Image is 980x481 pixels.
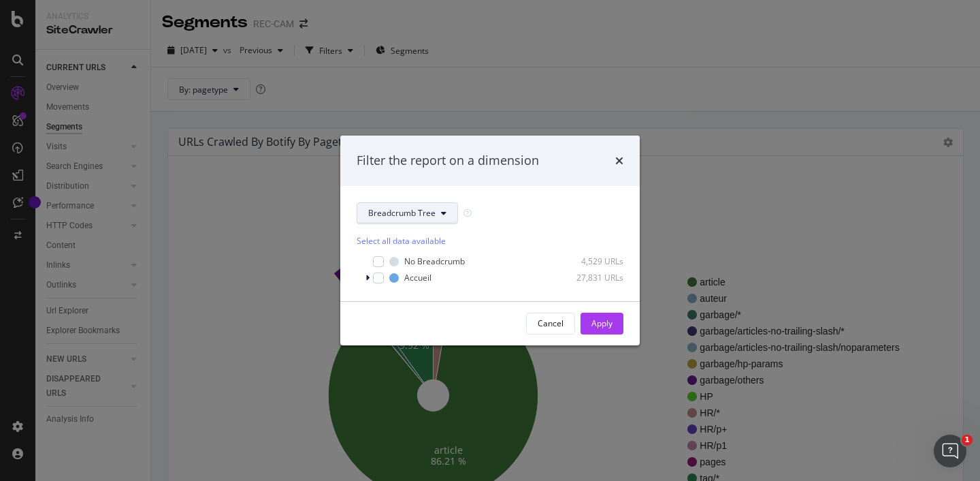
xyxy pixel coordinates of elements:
button: Breadcrumb Tree [357,202,458,224]
div: Apply [591,317,612,329]
div: Filter the report on a dimension [357,152,539,170]
button: Cancel [526,313,575,335]
span: 1 [962,435,973,446]
div: modal [340,136,640,345]
span: Breadcrumb Tree [368,207,436,219]
div: Cancel [538,317,563,329]
button: Apply [581,313,623,335]
div: 27,831 URLs [557,272,623,283]
div: Select all data available [357,235,623,247]
div: times [615,152,623,170]
iframe: Intercom live chat [934,435,966,467]
div: No Breadcrumb [404,255,465,267]
div: 4,529 URLs [557,255,623,267]
div: Accueil [404,272,431,283]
